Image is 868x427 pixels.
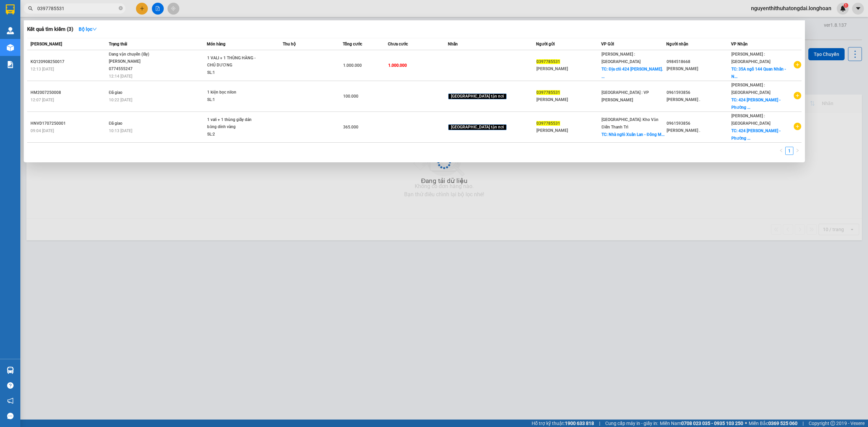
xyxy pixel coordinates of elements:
span: Trạng thái [109,42,127,46]
span: [GEOGRAPHIC_DATA] tận nơi [448,94,507,100]
span: [PERSON_NAME] : [GEOGRAPHIC_DATA] [601,52,640,64]
span: 0397785531 [536,121,560,126]
h3: Kết quả tìm kiếm ( 3 ) [27,26,73,33]
div: 0961593856 [667,120,731,127]
span: [GEOGRAPHIC_DATA] tận nơi [448,124,507,130]
span: Thu hộ [283,42,296,46]
span: [PERSON_NAME] : [GEOGRAPHIC_DATA] [731,52,770,64]
li: Previous Page [777,147,785,155]
span: search [28,6,33,11]
span: plus-circle [794,123,801,130]
div: [PERSON_NAME] [667,65,731,73]
span: VP Nhận [731,42,748,46]
div: 1 vali + 1 thùng giấy dán băng dính vàng [207,116,258,131]
span: TC: 424 [PERSON_NAME] - Phường ... [731,128,781,141]
div: HNVD1707250001 [31,120,107,127]
span: 10:13 [DATE] [109,128,132,133]
a: 1 [786,147,793,155]
img: solution-icon [7,61,14,68]
div: SL: 2 [207,131,258,138]
img: logo-vxr [6,4,15,15]
span: message [7,413,14,419]
span: Tổng cước [343,42,362,46]
span: down [92,27,97,32]
span: [PERSON_NAME] : [GEOGRAPHIC_DATA] [731,83,770,95]
img: warehouse-icon [7,27,14,34]
div: [PERSON_NAME] . [667,96,731,103]
span: 10:22 [DATE] [109,98,132,102]
span: TC: Nhà nghỉ Xuân Lan - Đông M... [601,132,665,137]
div: SL: 1 [207,96,258,104]
span: 1.000.000 [343,63,362,68]
span: [PERSON_NAME] [31,42,62,46]
div: Đang vận chuyển (lấy) [109,51,160,58]
img: warehouse-icon [7,367,14,374]
span: Đã giao [109,90,123,95]
span: 365.000 [343,125,358,129]
img: warehouse-icon [7,44,14,51]
li: 1 [785,147,793,155]
span: 09:04 [DATE] [31,128,54,133]
span: 12:13 [DATE] [31,67,54,72]
button: Bộ lọcdown [73,24,102,35]
span: TC: 424 [PERSON_NAME] - Phường ... [731,98,781,110]
span: 12:14 [DATE] [109,74,132,79]
span: close-circle [119,5,123,12]
div: [PERSON_NAME] [536,96,601,103]
div: KQ120908250017 [31,58,107,65]
span: right [795,148,800,152]
span: plus-circle [794,92,801,99]
span: left [779,148,783,152]
span: TC: 35A ngõ 144 Quan Nhân - N... [731,67,786,79]
li: Next Page [793,147,802,155]
span: 0397785531 [536,90,560,95]
strong: Bộ lọc [79,26,97,32]
span: 100.000 [343,94,358,99]
button: right [793,147,802,155]
div: 1 VALI + 1 THÙNG HÀNG - CHÚ DƯƠNG [207,55,258,69]
span: plus-circle [794,61,801,68]
div: HM2007250008 [31,89,107,96]
button: left [777,147,785,155]
span: [PERSON_NAME] : [GEOGRAPHIC_DATA] [731,114,770,126]
div: 0961593856 [667,89,731,96]
span: Chưa cước [388,42,408,46]
div: [PERSON_NAME] [536,65,601,73]
span: [GEOGRAPHIC_DATA] : VP [PERSON_NAME] [601,90,649,102]
input: Tìm tên, số ĐT hoặc mã đơn [37,5,117,12]
div: [PERSON_NAME] 0774555247 [109,58,160,73]
div: 0984518668 [667,58,731,65]
span: 1.000.000 [388,63,407,68]
span: VP Gửi [601,42,614,46]
div: 1 kiện bọc nilon [207,89,258,96]
span: close-circle [119,6,123,10]
div: [PERSON_NAME] . [667,127,731,134]
span: 0397785531 [536,59,560,64]
div: SL: 1 [207,69,258,77]
span: [GEOGRAPHIC_DATA]: Kho Văn Điển Thanh Trì [601,117,658,129]
span: Người nhận [666,42,688,46]
span: Người gửi [536,42,555,46]
span: Đã giao [109,121,123,126]
span: question-circle [7,382,14,389]
span: Món hàng [207,42,225,46]
span: Nhãn [448,42,458,46]
div: [PERSON_NAME] [536,127,601,134]
span: notification [7,398,14,404]
span: TC: Địa chỉ 424 [PERSON_NAME]. ... [601,67,663,79]
span: 12:07 [DATE] [31,98,54,102]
